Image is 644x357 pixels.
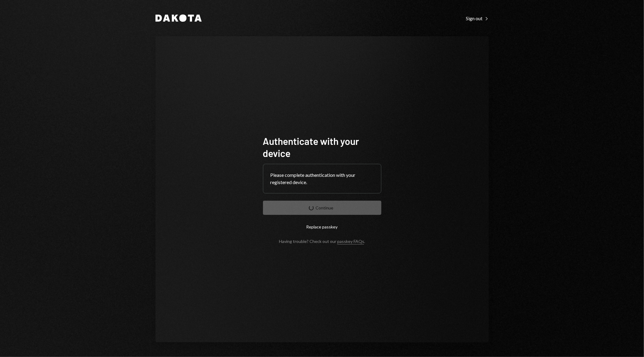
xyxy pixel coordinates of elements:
div: Having trouble? Check out our . [279,239,365,244]
h1: Authenticate with your device [263,135,381,159]
div: Sign out [466,15,489,21]
a: Sign out [466,15,489,21]
button: Replace passkey [263,220,381,234]
a: passkey FAQs [337,239,364,244]
div: Please complete authentication with your registered device. [271,171,374,186]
